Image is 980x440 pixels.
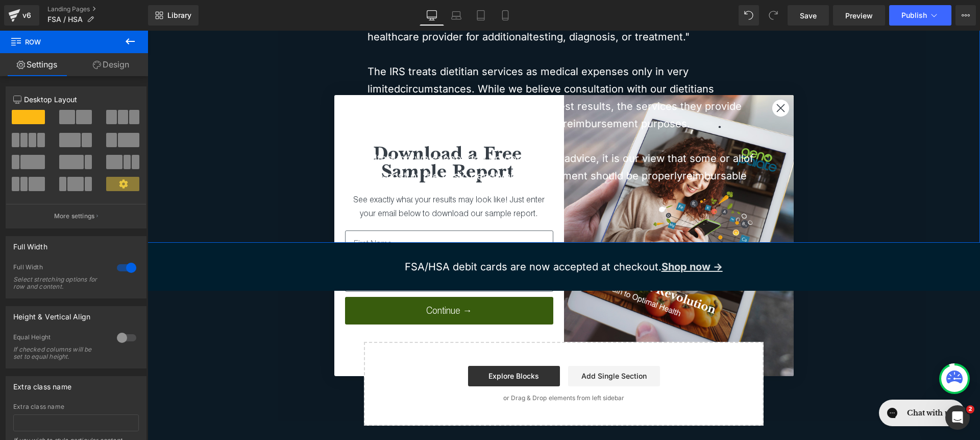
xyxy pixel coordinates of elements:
[13,377,71,391] div: Extra class name
[220,122,606,151] span: of the cost of the basic genotyping assessment should be properly
[10,31,112,53] span: Row
[13,276,105,290] div: Select stretching options for row and content.
[321,335,412,356] a: Explore Blocks
[966,405,974,413] span: 2
[47,5,148,13] a: Landing Pages
[4,5,39,26] a: v6
[148,5,199,26] a: New Library
[220,119,613,171] p: Although we cannot and do not give tax advice, it is our view that some or all
[493,5,518,26] a: Mobile
[74,53,148,76] a: Design
[54,212,95,221] p: More settings
[421,335,512,356] a: Add Single Section
[198,266,406,294] button: Continue →
[901,11,927,19] span: Publish
[148,31,980,440] iframe: To enrich screen reader interactions, please activate Accessibility in Grammarly extension settings
[6,204,146,228] button: More settings
[257,230,513,242] span: FSA/HSA debit cards are now accepted at checkout.
[167,11,191,20] span: Library
[220,32,613,102] p: The IRS treats dietitian services as medical expenses only in very limited
[13,237,47,251] div: Full Width
[833,5,885,26] a: Preview
[800,10,817,21] span: Save
[47,15,83,24] span: FSA / HSA
[220,139,599,169] span: reimbursable through your HSA/FSA accounts.
[13,403,139,410] div: Extra class name
[236,87,543,99] span: not qualify as "medical expense" for reimbursement purposes.
[20,9,33,22] div: v6
[739,5,759,26] button: Undo
[13,307,90,321] div: Height & Vertical Align
[945,405,970,430] iframe: Intercom live chat
[955,5,976,26] button: More
[220,52,567,82] span: circumstances. While we believe consultation with our dietitians adds
[845,10,873,21] span: Preview
[444,5,469,26] a: Laptop
[763,5,783,26] button: Redo
[13,263,107,274] div: Full Width
[889,5,951,26] button: Publish
[514,230,575,242] a: Shop now →
[233,364,600,371] p: or Drag & Drop elements from left sidebar
[220,70,594,99] span: significant practical value to your test results, the services they provide will
[13,94,139,105] p: Desktop Layout
[469,5,493,26] a: Tablet
[420,5,444,26] a: Desktop
[13,346,105,360] div: If checked columns will be set to equal height.
[726,365,822,399] iframe: Gorgias live chat messenger
[13,333,107,344] div: Equal Height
